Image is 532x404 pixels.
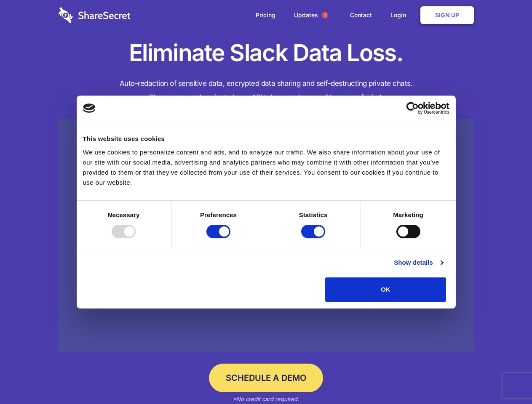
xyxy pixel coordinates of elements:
strong: Statistics [299,211,328,218]
img: logo [83,104,96,113]
a: Show details [394,258,443,268]
button: OK [325,277,446,302]
a: Sign Up [420,6,474,24]
a: Usercentrics Cookiebot - opens in a new window [376,102,449,114]
a: Contact [342,2,380,28]
span: 1 [321,12,328,19]
a: Pricing [247,2,284,28]
a: Login [382,2,419,28]
div: This website uses cookies [83,134,449,144]
a: Schedule a Demo [209,364,323,392]
strong: Preferences [200,211,237,218]
a: Wistia video thumbnail [59,119,474,352]
img: logo-wordmark-white-trans-d4663122ce5f474addd5e946df7df03e33cb6a1c49d2221995e7729f52c070b2.svg [59,7,131,23]
div: We use cookies to personalize content and ads, and to analyze our traffic. We also share informat... [83,147,449,188]
h4: Auto-redaction of sensitive data, encrypted data sharing and self-destructing private chats. Shar... [59,77,474,104]
em: *No credit card required. [233,396,299,402]
strong: Necessary [108,211,140,218]
h1: Eliminate Slack Data Loss. [59,38,474,68]
strong: Marketing [393,211,423,218]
